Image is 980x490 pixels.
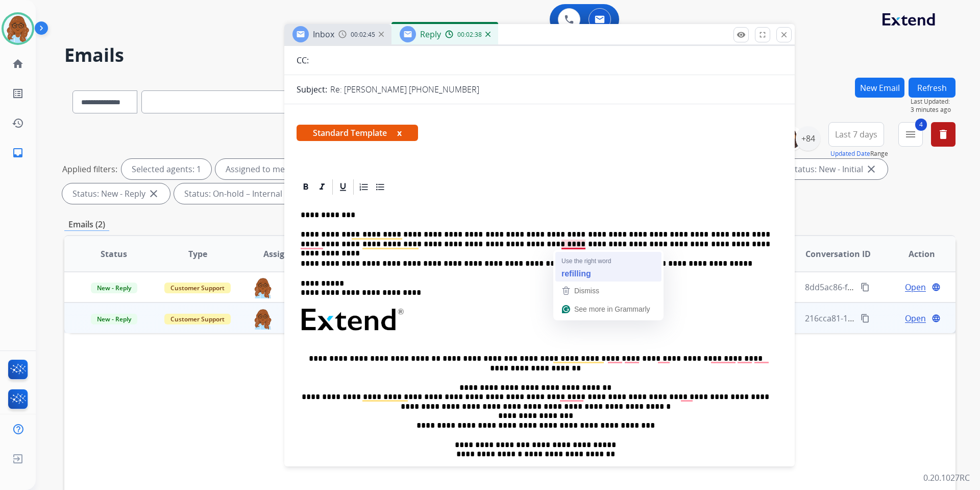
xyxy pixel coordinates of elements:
[313,29,334,40] span: Inbox
[91,283,137,293] span: New - Reply
[830,150,870,158] button: Updated Date
[758,30,767,39] mat-icon: fullscreen
[796,126,820,151] div: +84
[253,277,273,298] img: agent-avatar
[737,30,746,39] mat-icon: remove_red_eye
[805,248,871,260] span: Conversation ID
[779,30,789,39] mat-icon: close
[91,314,137,324] span: New - Reply
[911,106,955,114] span: 3 minutes ago
[174,183,307,204] div: Status: On-hold – Internal
[898,122,923,147] button: 4
[835,132,877,136] span: Last 7 days
[64,45,955,65] h2: Emails
[861,283,870,292] mat-icon: content_copy
[911,98,955,106] span: Last Updated:
[12,87,24,100] mat-icon: list_alt
[314,179,330,195] div: Italic
[64,218,109,231] p: Emails (2)
[915,119,927,131] span: 4
[909,78,955,98] button: Refresh
[805,282,960,293] span: 8dd5ac86-f3cb-42bc-adf6-994ae32ae4b0
[828,122,884,147] button: Last 7 days
[373,179,388,195] div: Bullet List
[330,83,479,96] p: Re: [PERSON_NAME] [PHONE_NUMBER]
[872,236,955,272] th: Action
[855,78,904,98] button: New Email
[4,14,32,43] img: avatar
[12,147,24,159] mat-icon: inbox
[298,179,313,195] div: Bold
[457,31,482,39] span: 00:02:38
[905,281,926,293] span: Open
[335,179,351,195] div: Underline
[253,308,273,330] img: agent-avatar
[861,314,870,323] mat-icon: content_copy
[923,472,970,484] p: 0.20.1027RC
[356,179,372,195] div: Ordered List
[263,248,299,260] span: Assignee
[215,159,295,179] div: Assigned to me
[780,159,888,179] div: Status: New - Initial
[297,83,327,96] p: Subject:
[12,58,24,70] mat-icon: home
[297,125,418,141] span: Standard Template
[397,127,402,139] button: x
[932,314,941,323] mat-icon: language
[121,159,211,179] div: Selected agents: 1
[62,183,170,204] div: Status: New - Reply
[420,29,441,40] span: Reply
[351,31,375,39] span: 00:02:45
[148,188,160,200] mat-icon: close
[164,283,231,293] span: Customer Support
[62,163,117,175] p: Applied filters:
[937,128,949,141] mat-icon: delete
[12,117,24,129] mat-icon: history
[188,248,207,260] span: Type
[101,248,127,260] span: Status
[297,54,309,66] p: CC:
[830,149,888,158] span: Range
[904,128,917,141] mat-icon: menu
[164,314,231,324] span: Customer Support
[932,283,941,292] mat-icon: language
[905,312,926,324] span: Open
[865,163,877,175] mat-icon: close
[805,313,955,324] span: 216cca81-19ac-4061-bfb4-f6ec7f30dc15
